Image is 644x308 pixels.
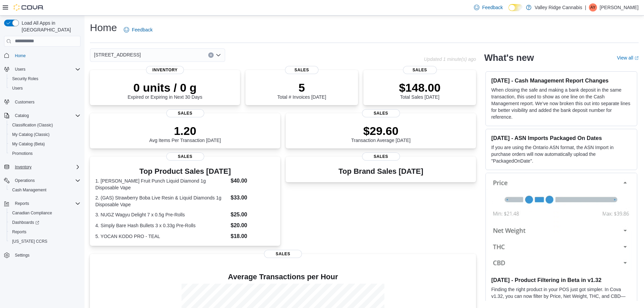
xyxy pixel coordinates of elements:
[12,220,39,225] span: Dashboards
[95,211,228,218] dt: 3. NUGZ Wagyu Delight 7 x 0.5g Pre-Rolls
[12,141,45,147] span: My Catalog (Beta)
[9,131,52,139] a: My Catalog (Classic)
[7,149,83,158] button: Promotions
[264,250,302,258] span: Sales
[12,112,31,120] button: Catalog
[12,65,28,73] button: Users
[9,149,35,158] a: Promotions
[338,167,423,175] h3: Top Brand Sales [DATE]
[351,124,411,143] div: Transaction Average [DATE]
[95,167,275,175] h3: Top Product Sales [DATE]
[1,97,83,107] button: Customers
[9,75,41,83] a: Security Roles
[4,48,80,278] nav: Complex example
[9,131,80,139] span: My Catalog (Classic)
[9,228,29,236] a: Reports
[9,218,42,227] a: Dashboards
[362,109,400,117] span: Sales
[285,66,319,74] span: Sales
[9,209,55,217] a: Canadian Compliance
[7,84,83,93] button: Users
[9,228,80,236] span: Reports
[12,176,38,185] button: Operations
[166,109,204,117] span: Sales
[9,75,80,83] span: Security Roles
[128,81,202,94] p: 0 units / 0 g
[1,199,83,208] button: Reports
[7,74,83,84] button: Security Roles
[12,239,47,244] span: [US_STATE] CCRS
[12,163,80,171] span: Inventory
[399,81,440,94] p: $148.00
[9,140,48,148] a: My Catalog (Beta)
[424,56,476,62] p: Updated 1 minute(s) ago
[15,253,29,258] span: Settings
[9,186,49,194] a: Cash Management
[12,122,53,128] span: Classification (Classic)
[508,4,523,11] input: Dark Mode
[590,3,595,11] span: AY
[7,120,83,130] button: Classification (Classic)
[484,52,534,63] h2: What's new
[95,194,228,208] dt: 2. (GAS) Strawberry Boba Live Resin & Liquid Diamonds 1g Disposable Vape
[12,65,80,73] span: Users
[600,3,639,11] p: [PERSON_NAME]
[7,185,83,195] button: Cash Management
[132,26,152,33] span: Feedback
[7,139,83,149] button: My Catalog (Beta)
[12,51,80,60] span: Home
[19,20,80,33] span: Load All Apps in [GEOGRAPHIC_DATA]
[208,52,214,58] button: Clear input
[94,51,141,59] span: [STREET_ADDRESS]
[482,4,503,11] span: Feedback
[146,66,184,74] span: Inventory
[9,209,80,217] span: Canadian Compliance
[9,149,80,158] span: Promotions
[12,251,32,259] a: Settings
[12,187,46,193] span: Cash Management
[491,77,631,84] h3: [DATE] - Cash Management Report Changes
[15,113,29,118] span: Catalog
[15,99,34,105] span: Customers
[1,162,83,172] button: Inventory
[12,112,80,120] span: Catalog
[12,229,26,235] span: Reports
[491,144,631,164] p: If you are using the Ontario ASN format, the ASN Import in purchase orders will now automatically...
[351,124,411,138] p: $29.60
[12,176,80,185] span: Operations
[12,76,38,81] span: Security Roles
[617,55,639,61] a: View allExternal link
[231,221,275,230] dd: $20.00
[216,52,221,58] button: Open list of options
[12,163,34,171] button: Inventory
[635,56,639,60] svg: External link
[1,51,83,61] button: Home
[277,81,326,100] div: Total # Invoices [DATE]
[7,130,83,139] button: My Catalog (Classic)
[12,132,50,137] span: My Catalog (Classic)
[128,81,202,100] div: Expired or Expiring in Next 30 Days
[149,124,221,143] div: Avg Items Per Transaction [DATE]
[7,227,83,237] button: Reports
[95,222,228,229] dt: 4. Simply Bare Hash Bullets 3 x 0.33g Pre-Rolls
[231,177,275,185] dd: $40.00
[399,81,440,100] div: Total Sales [DATE]
[585,3,586,11] p: |
[12,151,33,156] span: Promotions
[12,251,80,259] span: Settings
[7,218,83,227] a: Dashboards
[15,201,29,206] span: Reports
[1,111,83,120] button: Catalog
[12,98,80,106] span: Customers
[9,84,25,92] a: Users
[12,199,32,208] button: Reports
[231,232,275,240] dd: $18.00
[231,211,275,219] dd: $25.00
[1,250,83,260] button: Settings
[95,273,471,281] h4: Average Transactions per Hour
[90,21,117,34] h1: Home
[362,152,400,161] span: Sales
[1,176,83,185] button: Operations
[9,121,80,129] span: Classification (Classic)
